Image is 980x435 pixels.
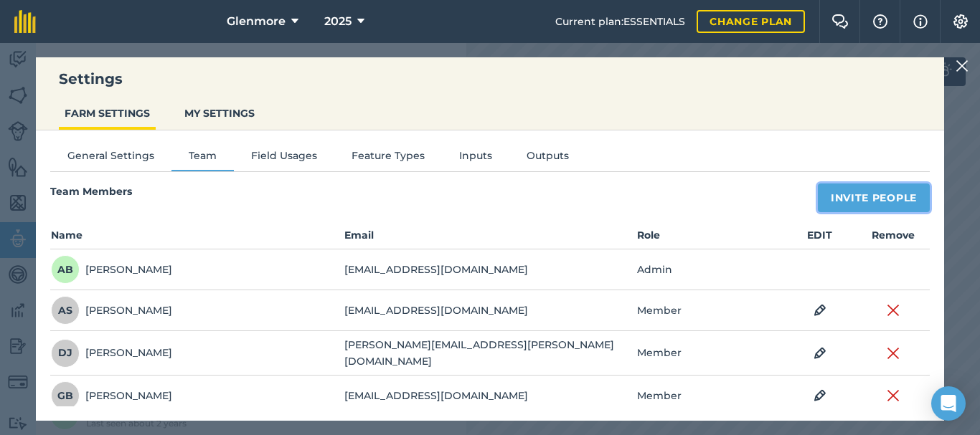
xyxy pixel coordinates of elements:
span: AB [51,255,80,284]
button: Invite People [818,183,930,212]
img: svg+xml;base64,PHN2ZyB4bWxucz0iaHR0cDovL3d3dy53My5vcmcvMjAwMC9zdmciIHdpZHRoPSIxOCIgaGVpZ2h0PSIyNC... [814,302,826,319]
div: [PERSON_NAME] [51,255,172,284]
h3: Settings [36,69,944,89]
td: Member [636,290,783,331]
button: Field Usages [234,148,334,169]
img: Two speech bubbles overlapping with the left bubble in the forefront [831,14,849,29]
button: Outputs [509,148,586,169]
img: A cog icon [952,14,969,29]
span: DJ [51,339,80,368]
button: FARM SETTINGS [59,100,156,127]
th: Email [344,226,637,249]
h4: Team Members [50,183,132,205]
img: svg+xml;base64,PHN2ZyB4bWxucz0iaHR0cDovL3d3dy53My5vcmcvMjAwMC9zdmciIHdpZHRoPSIyMiIgaGVpZ2h0PSIzMC... [887,387,900,404]
th: Remove [857,226,930,249]
span: GB [51,381,80,410]
img: svg+xml;base64,PHN2ZyB4bWxucz0iaHR0cDovL3d3dy53My5vcmcvMjAwMC9zdmciIHdpZHRoPSIyMiIgaGVpZ2h0PSIzMC... [887,302,900,319]
div: [PERSON_NAME] [51,381,172,410]
button: MY SETTINGS [179,100,260,127]
img: svg+xml;base64,PHN2ZyB4bWxucz0iaHR0cDovL3d3dy53My5vcmcvMjAwMC9zdmciIHdpZHRoPSIxNyIgaGVpZ2h0PSIxNy... [913,13,928,30]
span: 2025 [324,13,352,30]
img: svg+xml;base64,PHN2ZyB4bWxucz0iaHR0cDovL3d3dy53My5vcmcvMjAwMC9zdmciIHdpZHRoPSIyMiIgaGVpZ2h0PSIzMC... [956,57,969,75]
img: svg+xml;base64,PHN2ZyB4bWxucz0iaHR0cDovL3d3dy53My5vcmcvMjAwMC9zdmciIHdpZHRoPSIxOCIgaGVpZ2h0PSIyNC... [814,387,826,404]
th: EDIT [783,226,857,249]
img: svg+xml;base64,PHN2ZyB4bWxucz0iaHR0cDovL3d3dy53My5vcmcvMjAwMC9zdmciIHdpZHRoPSIyMiIgaGVpZ2h0PSIzMC... [887,345,900,362]
button: Feature Types [334,148,442,169]
div: Open Intercom Messenger [931,386,966,421]
div: [PERSON_NAME] [51,339,172,368]
td: [PERSON_NAME][EMAIL_ADDRESS][PERSON_NAME][DOMAIN_NAME] [344,331,637,376]
td: Admin [636,249,783,290]
button: Team [171,148,234,169]
a: Change plan [697,10,805,33]
div: [PERSON_NAME] [51,296,172,325]
th: Name [50,226,344,249]
button: General Settings [50,148,171,169]
span: Current plan : ESSENTIALS [555,14,685,29]
td: [EMAIL_ADDRESS][DOMAIN_NAME] [344,376,637,416]
td: Member [636,331,783,376]
td: Member [636,376,783,416]
td: [EMAIL_ADDRESS][DOMAIN_NAME] [344,249,637,290]
img: svg+xml;base64,PHN2ZyB4bWxucz0iaHR0cDovL3d3dy53My5vcmcvMjAwMC9zdmciIHdpZHRoPSIxOCIgaGVpZ2h0PSIyNC... [814,345,826,362]
img: fieldmargin Logo [14,10,36,33]
td: [EMAIL_ADDRESS][DOMAIN_NAME] [344,290,637,331]
button: Inputs [442,148,509,169]
th: Role [636,226,783,249]
img: A question mark icon [872,14,889,29]
span: Glenmore [227,13,286,30]
span: AS [51,296,80,325]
